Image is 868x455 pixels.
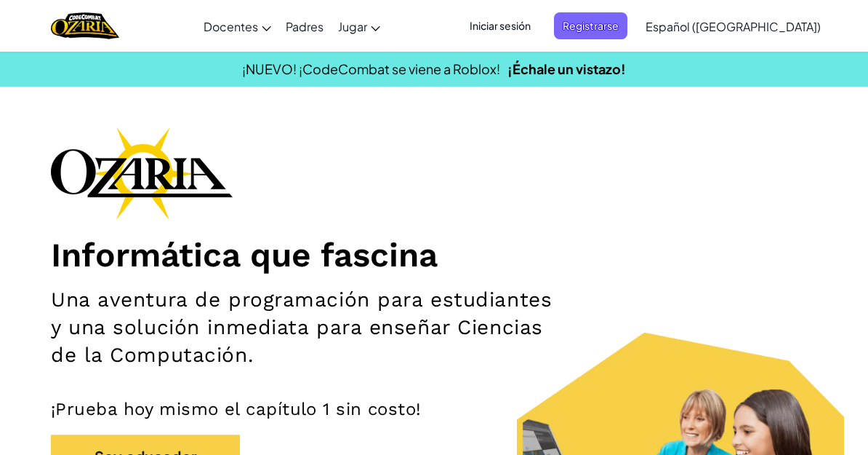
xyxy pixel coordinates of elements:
[331,7,387,46] a: Jugar
[507,60,626,77] a: ¡Échale un vistazo!
[51,127,233,220] img: Ozaria branding logo
[638,7,828,46] a: Español ([GEOGRAPHIC_DATA])
[51,286,564,369] h2: Una aventura de programación para estudiantes y una solución inmediata para enseñar Ciencias de l...
[242,60,500,77] span: ¡NUEVO! ¡CodeCombat se viene a Roblox!
[204,19,258,34] span: Docentes
[338,19,367,34] span: Jugar
[51,11,118,41] a: Ozaria by CodeCombat logo
[554,12,627,39] button: Registrarse
[278,7,331,46] a: Padres
[51,11,118,41] img: Home
[51,234,817,275] h1: Informática que fascina
[461,12,539,39] button: Iniciar sesión
[51,398,817,420] p: ¡Prueba hoy mismo el capítulo 1 sin costo!
[646,19,821,34] span: Español ([GEOGRAPHIC_DATA])
[196,7,278,46] a: Docentes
